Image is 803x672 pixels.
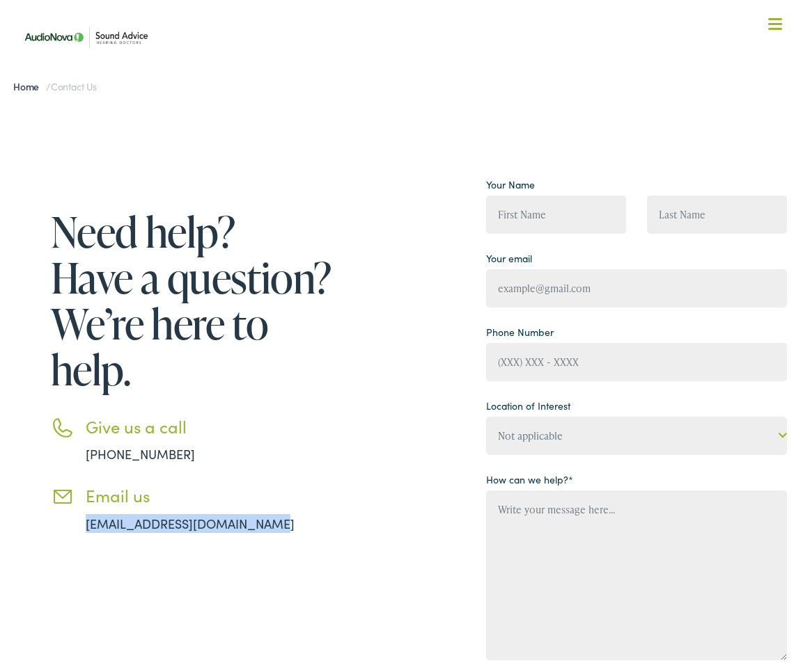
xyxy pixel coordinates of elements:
[26,56,787,99] a: What We Offer
[86,417,336,437] h3: Give us a call
[647,195,787,234] input: Last Name
[486,472,573,487] label: How can we help?
[51,209,336,392] h1: Need help? Have a question? We’re here to help.
[51,79,97,93] span: Contact Us
[13,79,46,93] a: Home
[486,195,626,234] input: First Name
[486,177,535,192] label: Your Name
[486,251,532,266] label: Your email
[486,399,570,413] label: Location of Interest
[86,445,195,463] a: [PHONE_NUMBER]
[86,515,295,532] a: [EMAIL_ADDRESS][DOMAIN_NAME]
[13,79,97,93] span: /
[86,486,336,506] h3: Email us
[486,269,787,307] input: example@gmail.com
[486,343,787,381] input: (XXX) XXX - XXXX
[486,325,554,339] label: Phone Number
